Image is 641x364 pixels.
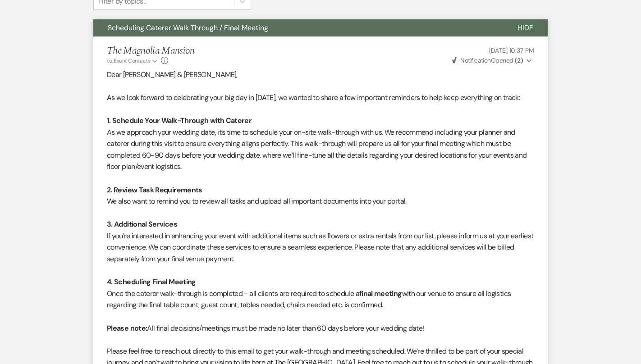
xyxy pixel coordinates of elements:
[515,56,523,64] strong: ( 2 )
[503,19,548,36] button: Hide
[107,277,196,287] strong: 4. Scheduling Final Meeting
[107,230,534,265] p: If you’re interested in enhancing your event with additional items such as flowers or extra renta...
[107,69,534,81] p: Dear [PERSON_NAME] & [PERSON_NAME],
[460,56,490,64] span: Notification
[489,46,534,55] span: [DATE] 10:37 PM
[359,289,402,298] strong: final meeting
[108,23,268,32] span: Scheduling Caterer Walk Through / Final Meeting
[107,196,534,207] p: We also want to remind you to review all tasks and upload all important documents into your portal.
[107,57,150,64] span: to: Event Contacts
[107,323,534,334] p: All final decisions/meetings must be made no later than 60 days before your wedding date!
[107,323,147,333] strong: Please note:
[107,92,534,104] p: As we look forward to celebrating your big day in [DATE], we wanted to share a few important remi...
[107,57,159,65] button: to: Event Contacts
[107,288,534,311] p: Once the caterer walk-through is completed - all clients are required to schedule a with our venu...
[452,56,523,64] span: Opened
[517,23,533,32] span: Hide
[107,127,534,173] p: As we approach your wedding date, it’s time to schedule your on-site walk-through with us. We rec...
[107,45,195,57] h5: The Magnolia Mansion
[451,56,534,65] button: NotificationOpened (2)
[107,219,177,229] strong: 3. Additional Services
[107,116,252,125] strong: 1. Schedule Your Walk-Through with Caterer
[93,19,503,36] button: Scheduling Caterer Walk Through / Final Meeting
[107,185,202,195] strong: 2. Review Task Requirements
